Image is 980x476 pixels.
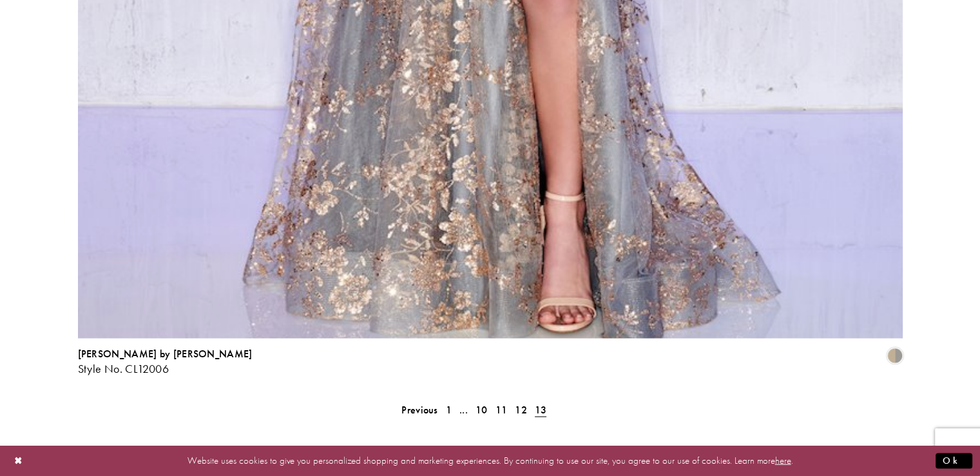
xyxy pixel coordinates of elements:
[535,402,547,416] span: 13
[8,450,30,472] button: Close Dialog
[78,348,253,375] div: Colette by Daphne Style No. CL12006
[398,400,441,419] a: Prev Page
[491,400,511,419] a: 11
[93,452,887,470] p: Website uses cookies to give you personalized shopping and marketing experiences. By continuing t...
[401,402,437,416] span: Previous
[476,402,488,416] span: 10
[442,400,456,419] a: 1
[446,402,452,416] span: 1
[78,346,253,360] span: [PERSON_NAME] by [PERSON_NAME]
[472,400,492,419] a: 10
[936,453,972,469] button: Submit Dialog
[511,400,531,419] a: 12
[515,402,527,416] span: 12
[459,402,468,416] span: ...
[531,400,551,419] span: Current page
[456,400,472,419] a: ...
[495,402,507,416] span: 11
[775,454,791,467] a: here
[78,361,169,375] span: Style No. CL12006
[887,348,903,363] i: Gold/Pewter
